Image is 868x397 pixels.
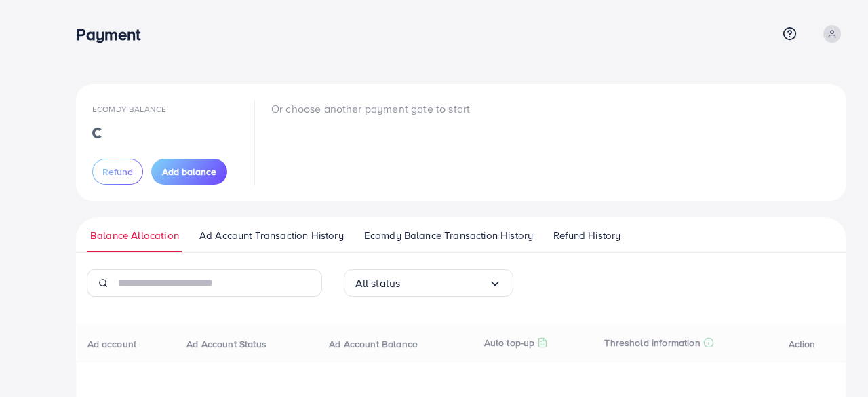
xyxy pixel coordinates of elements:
[400,273,488,294] input: Search for option
[344,269,513,297] div: Search for option
[90,228,179,243] span: Balance Allocation
[199,228,344,243] span: Ad Account Transaction History
[76,24,151,44] h3: Payment
[271,100,470,117] p: Or choose another payment gate to start
[355,273,401,294] span: All status
[364,228,533,243] span: Ecomdy Balance Transaction History
[92,159,143,185] button: Refund
[162,165,216,178] span: Add balance
[102,165,133,178] span: Refund
[553,228,620,243] span: Refund History
[92,103,166,115] span: Ecomdy Balance
[151,159,227,185] button: Add balance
